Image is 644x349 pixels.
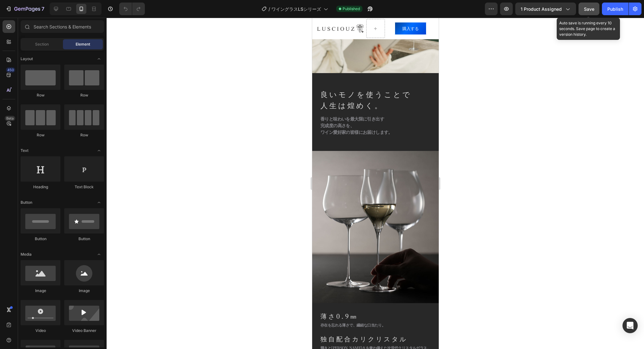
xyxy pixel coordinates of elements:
span: Button [21,200,32,205]
div: Heading [21,184,60,190]
p: 輝きと[PERSON_NAME]さを兼ね備えた次世代クリスタルガラス。 [8,327,126,333]
div: Publish [607,6,623,12]
span: Toggle open [94,146,104,156]
div: Button [64,236,104,242]
div: Video Banner [64,328,104,333]
button: Publish [602,3,629,15]
div: Row [64,92,104,98]
span: Save [584,6,594,12]
span: 1 product assigned [521,6,562,12]
div: 450 [6,67,15,72]
iframe: Design area [312,18,439,349]
div: Video [21,328,60,333]
span: Toggle open [94,54,104,64]
span: Text [21,148,28,153]
span: Media [21,252,32,257]
div: Text Block [64,184,104,190]
span: Element [76,41,90,47]
div: Undo/Redo [119,3,145,15]
span: Layout [21,56,33,62]
div: Row [21,92,60,98]
div: Button [21,236,60,242]
span: Toggle open [94,197,104,208]
div: Row [21,132,60,138]
button: 1 product assigned [515,3,576,15]
span: ワイングラスLSシリーズ [271,6,321,12]
span: / [269,6,270,12]
div: Row [64,132,104,138]
div: Image [21,288,60,294]
div: Image [64,288,104,294]
button: 7 [3,3,47,15]
span: Toggle open [94,249,104,259]
div: Beta [5,116,15,121]
input: Search Sections & Elements [21,20,104,33]
span: Published [343,6,360,12]
button: Save [579,3,599,15]
p: 7 [41,5,44,13]
div: Open Intercom Messenger [622,318,638,333]
span: Section [35,41,49,47]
